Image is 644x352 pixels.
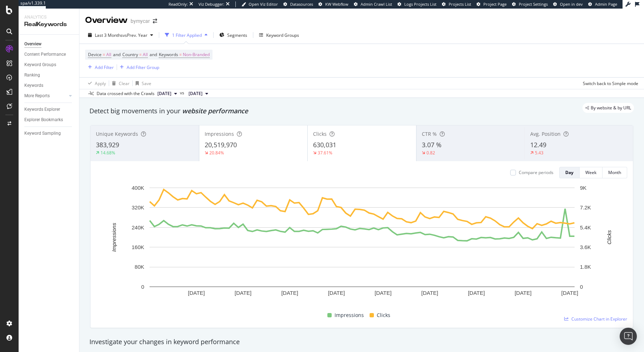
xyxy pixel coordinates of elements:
a: Customize Chart in Explorer [564,316,627,322]
span: All [106,50,111,60]
span: Clicks [377,311,390,319]
text: 320K [132,204,144,210]
div: Analytics [24,14,73,20]
span: Unique Keywords [96,130,138,137]
text: [DATE] [188,290,205,296]
a: Overview [24,40,74,48]
button: Save [133,78,151,89]
div: arrow-right-arrow-left [153,19,157,24]
span: 2025 Sep. 24th [189,90,203,97]
svg: A chart. [96,184,628,308]
span: = [179,51,182,58]
span: Project Settings [519,1,548,7]
span: Datasources [290,1,313,7]
span: Open Viz Editor [249,1,278,7]
span: Clicks [313,130,327,137]
button: Add Filter [85,63,114,71]
span: CTR % [422,130,437,137]
span: 3.07 % [422,140,441,149]
span: Avg. Position [530,130,561,137]
a: Projects List [442,1,471,7]
button: Week [580,167,602,178]
div: 0.82 [426,150,435,156]
div: Keyword Groups [266,32,299,38]
text: [DATE] [235,290,252,296]
span: KW Webflow [325,1,348,7]
div: Keyword Groups [24,61,56,69]
button: Day [559,167,580,178]
span: Projects List [449,1,471,7]
a: Open in dev [553,1,583,7]
div: Compare periods [519,169,553,175]
text: 9K [580,185,586,191]
button: Month [602,167,627,178]
div: More Reports [24,92,50,100]
span: Logs Projects List [404,1,436,7]
text: [DATE] [468,290,485,296]
span: All [143,50,148,60]
div: RealKeywords [24,20,73,29]
a: Datasources [283,1,313,7]
text: [DATE] [421,290,438,296]
a: More Reports [24,92,67,100]
text: 7.2K [580,204,591,210]
span: and [113,51,121,58]
button: Keyword Groups [256,29,302,41]
span: 630,031 [313,140,336,149]
div: Keywords Explorer [24,106,60,113]
span: Open in dev [560,1,583,7]
div: legacy label [582,103,634,113]
text: [DATE] [281,290,298,296]
span: and [150,51,157,58]
span: Admin Crawl List [361,1,392,7]
span: = [103,51,105,58]
div: Viz Debugger: [199,1,224,7]
div: Overview [24,40,42,48]
button: Segments [216,29,250,41]
span: Impressions [205,130,234,137]
a: Ranking [24,71,74,79]
button: [DATE] [186,89,211,98]
a: Admin Crawl List [354,1,392,7]
a: Logs Projects List [397,1,436,7]
div: Apply [95,80,106,86]
a: Keywords Explorer [24,106,74,113]
a: Admin Page [588,1,617,7]
text: 240K [132,224,144,230]
span: 2025 Oct. 10th [157,90,171,97]
span: 383,929 [96,140,119,149]
span: Impressions [335,311,364,319]
div: Week [585,169,596,175]
span: Country [122,51,138,58]
span: vs [180,90,186,96]
span: Customize Chart in Explorer [571,316,627,322]
text: 1.8K [580,264,591,270]
div: Switch back to Simple mode [583,80,638,86]
button: 1 Filter Applied [162,29,210,41]
div: Overview [85,14,128,26]
div: Add Filter Group [127,64,159,70]
text: 160K [132,244,144,250]
a: Project Page [477,1,507,7]
text: 0 [580,284,583,290]
a: Explorer Bookmarks [24,116,74,124]
span: Project Page [483,1,507,7]
button: Last 3 MonthsvsPrev. Year [85,29,156,41]
button: [DATE] [155,89,180,98]
span: Last 3 Months [95,32,123,38]
div: Add Filter [95,64,114,70]
button: Switch back to Simple mode [580,78,638,89]
div: 14.68% [101,150,115,156]
span: vs Prev. Year [123,32,147,38]
span: Device [88,51,102,58]
span: = [139,51,142,58]
a: Content Performance [24,51,74,58]
span: By website & by URL [591,106,631,110]
div: Investigate your changes in keyword performance [89,337,634,347]
text: 3.6K [580,244,591,250]
text: 400K [132,185,144,191]
span: Non-Branded [183,50,210,60]
text: [DATE] [328,290,345,296]
div: Ranking [24,71,40,79]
